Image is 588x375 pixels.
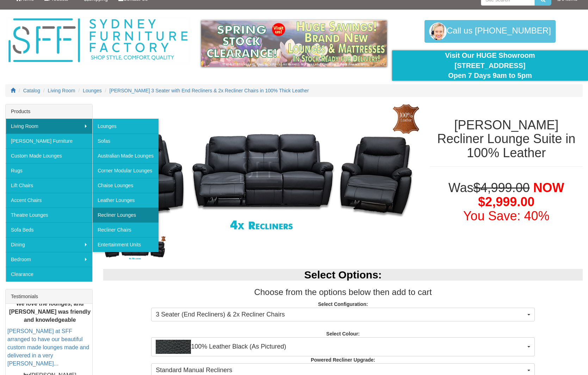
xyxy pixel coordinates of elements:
span: 3 Seater (End Recliners) & 2x Recliner Chairs [156,310,526,319]
a: Sofas [92,134,159,148]
a: Chaise Lounges [92,178,159,193]
button: 3 Seater (End Recliners) & 2x Recliner Chairs [151,308,535,322]
strong: Select Colour: [326,331,360,337]
a: Custom Made Lounges [6,148,92,163]
a: Recliner Lounges [92,208,159,222]
a: Australian Made Lounges [92,148,159,163]
a: [PERSON_NAME] at SFF arranged to have our beautiful custom made lounges made and delivered in a v... [7,328,89,367]
a: Accent Chairs [6,193,92,208]
div: Testimonials [6,289,92,304]
a: Recliner Chairs [92,222,159,237]
a: Rugs [6,163,92,178]
b: We love the lounges, and [PERSON_NAME] was friendly and knowledgeable [9,301,91,323]
a: Living Room [6,119,92,134]
h3: Choose from the options below then add to cart [103,288,583,297]
button: 100% Leather Black (As Pictured)100% Leather Black (As Pictured) [151,337,535,356]
a: [PERSON_NAME] 3 Seater with End Recliners & 2x Recliner Chairs in 100% Thick Leather [110,88,309,93]
a: Corner Modular Lounges [92,163,159,178]
h1: Was [430,181,583,223]
img: spring-sale.gif [201,20,386,67]
span: NOW $2,999.00 [478,180,564,209]
a: Catalog [23,88,40,93]
a: Lounges [83,88,102,93]
a: Clearance [6,267,92,282]
strong: Select Configuration: [318,301,368,307]
a: Lounges [92,119,159,134]
h1: [PERSON_NAME] Recliner Lounge Suite in 100% Leather [430,118,583,160]
span: 100% Leather Black (As Pictured) [156,340,526,354]
font: You Save: 40% [463,209,550,223]
img: Sydney Furniture Factory [5,17,191,64]
a: Theatre Lounges [6,208,92,222]
img: 100% Leather Black (As Pictured) [156,340,191,354]
a: Lift Chairs [6,178,92,193]
a: Leather Lounges [92,193,159,208]
a: Entertainment Units [92,237,159,252]
a: [PERSON_NAME] Furniture [6,134,92,148]
a: Bedroom [6,252,92,267]
a: Sofa Beds [6,222,92,237]
span: Standard Manual Recliners [156,366,526,375]
b: Select Options: [304,269,382,281]
a: Dining [6,237,92,252]
strong: Powered Recliner Upgrade: [311,357,375,363]
a: Living Room [48,88,75,93]
del: $4,999.00 [473,180,530,195]
div: Products [6,104,92,119]
div: Visit Our HUGE Showroom [STREET_ADDRESS] Open 7 Days 9am to 5pm [397,50,583,81]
